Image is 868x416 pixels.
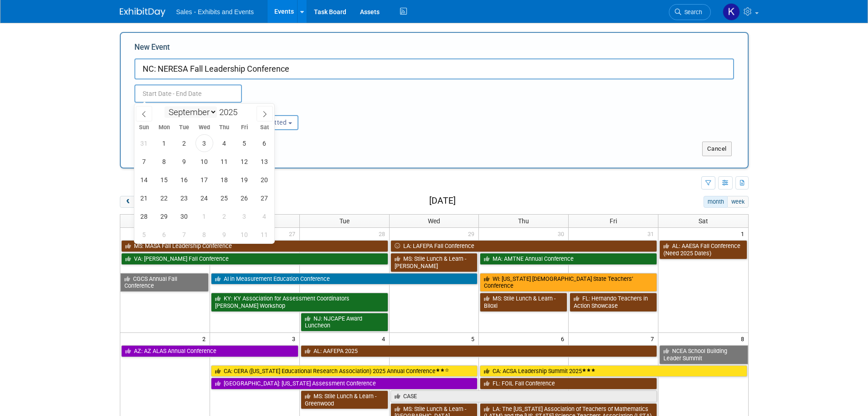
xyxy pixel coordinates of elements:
[216,171,233,189] span: September 18, 2025
[557,228,568,239] span: 30
[214,125,234,131] span: Thu
[135,226,153,243] span: October 5, 2025
[681,9,702,16] span: Search
[121,253,388,265] a: VA: [PERSON_NAME] Fall Conference
[121,345,298,357] a: AZ: AZ ALAS Annual Conference
[256,207,273,225] span: October 4, 2025
[135,153,153,170] span: September 7, 2025
[216,153,233,170] span: September 11, 2025
[195,226,213,243] span: October 8, 2025
[480,378,657,390] a: FL: FOIL Fall Conference
[175,207,193,225] span: September 30, 2025
[195,134,213,152] span: September 3, 2025
[134,58,734,79] input: Name of Trade Show / Conference
[288,228,299,239] span: 27
[155,171,173,189] span: September 15, 2025
[428,217,440,225] span: Wed
[155,134,173,152] span: September 1, 2025
[254,125,274,131] span: Sat
[702,142,732,156] button: Cancel
[669,4,711,20] a: Search
[236,134,253,152] span: September 5, 2025
[211,273,478,285] a: AI in Measurement Education Conference
[570,293,657,311] a: FL: Hernando Teachers in Action Showcase
[174,125,194,131] span: Tue
[195,171,213,189] span: September 17, 2025
[194,125,214,131] span: Wed
[256,189,273,207] span: September 27, 2025
[723,3,740,21] img: Kara Haven
[120,273,209,292] a: CGCS Annual Fall Conference
[195,189,213,207] span: September 24, 2025
[216,226,233,243] span: October 9, 2025
[176,8,254,16] span: Sales - Exhibits and Events
[704,196,728,208] button: month
[659,240,747,259] a: AL: AAESA Fall Conference (Need 2025 Dates)
[650,333,658,344] span: 7
[301,390,388,409] a: MS: Stile Lunch & Learn - Greenwood
[155,189,173,207] span: September 22, 2025
[121,240,388,252] a: MS: MASA Fall Leadership Conference
[217,107,244,117] input: Year
[134,84,242,103] input: Start Date - End Date
[291,333,299,344] span: 3
[135,207,153,225] span: September 28, 2025
[256,134,273,152] span: September 6, 2025
[211,365,478,377] a: CA: CERA ([US_STATE] Educational Research Association) 2025 Annual Conference
[236,189,253,207] span: September 26, 2025
[727,196,748,208] button: week
[216,189,233,207] span: September 25, 2025
[175,153,193,170] span: September 9, 2025
[175,226,193,243] span: October 7, 2025
[480,253,657,265] a: MA: AMTNE Annual Conference
[234,125,254,131] span: Fri
[659,345,748,364] a: NCEA School Building Leader Summit
[390,390,657,402] a: CASE
[216,134,233,152] span: September 4, 2025
[518,217,529,225] span: Thu
[480,273,657,292] a: WI: [US_STATE] [DEMOGRAPHIC_DATA] State Teachers’ Conference
[135,171,153,189] span: September 14, 2025
[480,365,747,377] a: CA: ACSA Leadership Summit 2025
[301,313,388,332] a: NJ: NJCAPE Award Luncheon
[236,103,325,115] div: Participation:
[560,333,568,344] span: 6
[647,228,658,239] span: 31
[378,228,389,239] span: 28
[429,196,456,206] h2: [DATE]
[256,171,273,189] span: September 20, 2025
[699,217,708,225] span: Sat
[195,207,213,225] span: October 1, 2025
[155,153,173,170] span: September 8, 2025
[390,240,657,252] a: LA: LAFEPA Fall Conference
[120,8,165,17] img: ExhibitDay
[134,125,154,131] span: Sun
[154,125,174,131] span: Mon
[301,345,657,357] a: AL: AAFEPA 2025
[740,333,748,344] span: 8
[467,228,478,239] span: 29
[610,217,617,225] span: Fri
[201,333,210,344] span: 2
[164,106,217,118] select: Month
[236,226,253,243] span: October 10, 2025
[256,226,273,243] span: October 11, 2025
[135,189,153,207] span: September 21, 2025
[740,228,748,239] span: 1
[175,134,193,152] span: September 2, 2025
[236,171,253,189] span: September 19, 2025
[211,293,388,311] a: KY: KY Association for Assessment Coordinators [PERSON_NAME] Workshop
[155,226,173,243] span: October 6, 2025
[195,153,213,170] span: September 10, 2025
[470,333,478,344] span: 5
[339,217,349,225] span: Tue
[480,293,567,311] a: MS: Stile Lunch & Learn - Biloxi
[134,103,223,115] div: Attendance / Format:
[175,171,193,189] span: September 16, 2025
[256,153,273,170] span: September 13, 2025
[175,189,193,207] span: September 23, 2025
[236,153,253,170] span: September 12, 2025
[134,42,170,56] label: New Event
[120,196,137,208] button: prev
[135,134,153,152] span: August 31, 2025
